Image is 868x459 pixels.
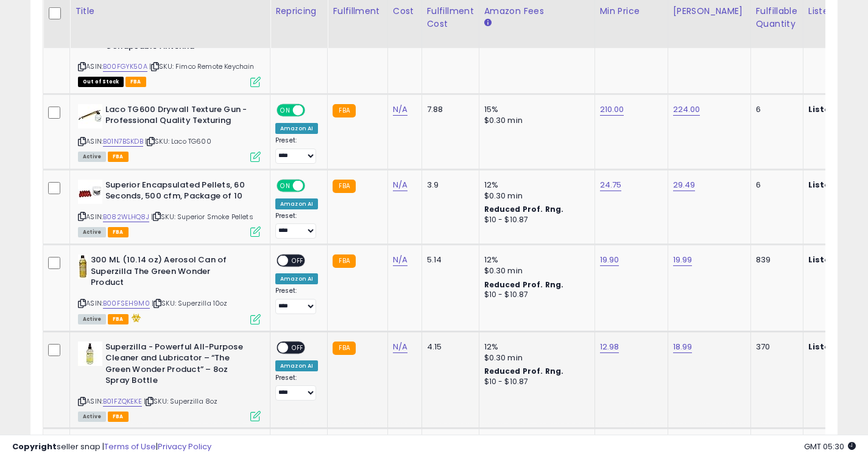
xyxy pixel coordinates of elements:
[288,342,308,352] span: OFF
[427,180,470,191] div: 3.9
[275,374,318,401] div: Preset:
[484,377,585,387] div: $10 - $10.87
[103,212,149,222] a: B082WLHQ8J
[278,180,293,191] span: ON
[149,61,255,71] span: | SKU: Fimco Remote Keychain
[78,180,261,236] div: ASIN:
[484,290,585,300] div: $10 - $10.87
[393,341,408,353] a: N/A
[275,212,318,239] div: Preset:
[275,273,318,284] div: Amazon AI
[808,179,864,191] b: Listed Price:
[278,105,293,115] span: ON
[78,104,261,161] div: ASIN:
[103,136,143,147] a: B01N7BSKDB
[275,136,318,164] div: Preset:
[804,441,856,452] span: 2025-08-18 05:30 GMT
[427,104,470,115] div: 7.88
[333,342,355,355] small: FBA
[484,342,585,352] div: 12%
[105,104,253,130] b: Laco TG600 Drywall Texture Gun - Professional Quality Texturing
[105,180,253,205] b: Superior Encapsulated Pellets, 60 Seconds, 500 cfm, Package of 10
[427,5,474,30] div: Fulfillment Cost
[145,136,211,146] span: | SKU: Laco TG600
[78,227,106,237] span: All listings currently available for purchase on Amazon
[393,254,408,266] a: N/A
[484,215,585,225] div: $10 - $10.87
[808,103,864,115] b: Listed Price:
[103,61,147,72] a: B00FGYK50A
[151,212,253,222] span: | SKU: Superior Smoke Pellets
[808,341,864,352] b: Listed Price:
[600,103,624,116] a: 210.00
[108,412,129,422] span: FBA
[78,152,106,162] span: All listings currently available for purchase on Amazon
[484,279,564,290] b: Reduced Prof. Rng.
[756,254,794,265] div: 839
[129,314,141,322] i: hazardous material
[78,342,102,366] img: 41sp1pDh9kL._SL40_.jpg
[103,396,142,407] a: B01FZQKEKE
[756,180,794,191] div: 6
[275,287,318,314] div: Preset:
[125,77,146,87] span: FBA
[78,342,261,421] div: ASIN:
[756,104,794,115] div: 6
[275,198,318,209] div: Amazon AI
[108,152,129,162] span: FBA
[484,104,585,115] div: 15%
[673,341,693,353] a: 18.99
[484,265,585,276] div: $0.30 min
[108,314,129,324] span: FBA
[78,412,106,422] span: All listings currently available for purchase on Amazon
[103,298,150,309] a: B00FSEH9M0
[484,191,585,201] div: $0.30 min
[600,5,663,18] div: Min Price
[484,18,492,29] small: Amazon Fees.
[78,104,102,128] img: 41hB+rbH9BL._SL40_.jpg
[673,179,696,191] a: 29.49
[75,5,265,18] div: Title
[275,5,322,18] div: Repricing
[78,254,261,323] div: ASIN:
[484,5,590,18] div: Amazon Fees
[303,180,323,191] span: OFF
[808,254,864,265] b: Listed Price:
[484,180,585,191] div: 12%
[158,441,211,452] a: Privacy Policy
[78,254,88,279] img: 41O0XAC3ByL._SL40_.jpg
[484,115,585,126] div: $0.30 min
[393,103,408,116] a: N/A
[393,179,408,191] a: N/A
[673,103,700,116] a: 224.00
[144,396,218,406] span: | SKU: Superzilla 8oz
[333,254,355,268] small: FBA
[673,5,746,18] div: [PERSON_NAME]
[108,227,129,237] span: FBA
[12,441,57,452] strong: Copyright
[333,104,355,117] small: FBA
[484,204,564,214] b: Reduced Prof. Rng.
[288,256,308,266] span: OFF
[756,5,798,30] div: Fulfillable Quantity
[275,123,318,134] div: Amazon AI
[427,342,470,352] div: 4.15
[91,254,239,292] b: 300 ML (10.14 oz) Aerosol Can of Superzilla The Green Wonder Product
[78,180,102,204] img: 311uZntzaTL._SL40_.jpg
[78,314,106,324] span: All listings currently available for purchase on Amazon
[393,5,417,18] div: Cost
[600,341,619,353] a: 12.98
[427,254,470,265] div: 5.14
[600,254,619,266] a: 19.90
[673,254,693,266] a: 19.99
[275,360,318,371] div: Amazon AI
[78,77,124,87] span: All listings that are currently out of stock and unavailable for purchase on Amazon
[600,179,622,191] a: 24.75
[152,298,228,308] span: | SKU: Superzilla 10oz
[484,352,585,363] div: $0.30 min
[333,180,355,193] small: FBA
[303,105,323,115] span: OFF
[12,441,211,453] div: seller snap | |
[484,366,564,376] b: Reduced Prof. Rng.
[756,342,794,352] div: 370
